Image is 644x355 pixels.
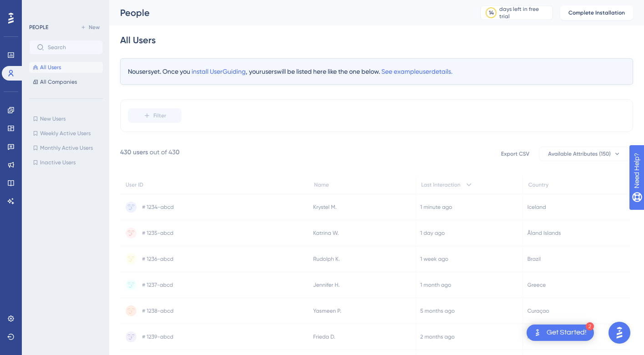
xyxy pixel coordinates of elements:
[29,76,103,87] button: All Companies
[381,68,452,75] span: See example user details.
[120,34,156,46] div: All Users
[128,108,182,123] button: Filter
[29,24,48,31] div: PEOPLE
[568,9,625,16] span: Complete Installation
[40,144,93,152] span: Monthly Active Users
[153,112,166,119] span: Filter
[29,113,103,124] button: New Users
[547,328,587,338] div: Get Started!
[489,9,494,16] div: 14
[29,62,103,73] button: All Users
[89,24,100,31] span: New
[532,327,543,338] img: launcher-image-alternative-text
[192,68,246,75] span: install UserGuiding
[29,128,103,139] button: Weekly Active Users
[21,2,57,13] span: Need Help?
[527,325,594,341] div: Open Get Started! checklist, remaining modules: 2
[77,22,103,33] button: New
[499,5,550,20] div: days left in free trial
[40,159,76,166] span: Inactive Users
[40,78,77,86] span: All Companies
[560,5,633,20] button: Complete Installation
[40,64,61,71] span: All Users
[40,130,91,137] span: Weekly Active Users
[120,6,457,19] div: People
[606,319,633,346] iframe: UserGuiding AI Assistant Launcher
[48,44,95,51] input: Search
[40,115,66,122] span: New Users
[586,322,594,330] div: 2
[29,157,103,168] button: Inactive Users
[29,142,103,153] button: Monthly Active Users
[120,58,633,85] div: No users yet. Once you , your users will be listed here like the one below.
